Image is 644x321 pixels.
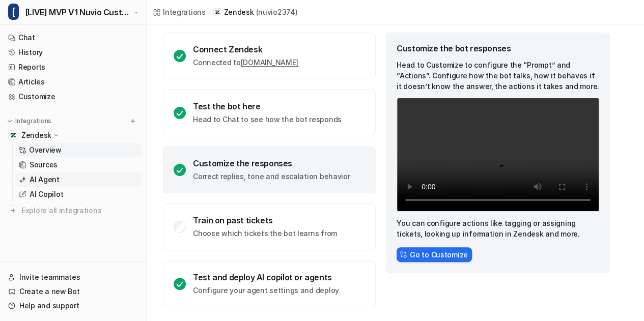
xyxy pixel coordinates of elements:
[397,98,599,212] video: Your browser does not support the video tag.
[193,158,350,168] div: Customize the responses
[163,7,206,17] div: Integrations
[193,272,339,282] div: Test and deploy AI copilot or agents
[30,189,63,199] p: AI Copilot
[241,58,298,67] a: [DOMAIN_NAME]
[10,132,16,138] img: Zendesk
[4,31,142,45] a: Chat
[397,218,599,239] p: You can configure actions like tagging or assigning tickets, looking up information in Zendesk an...
[4,45,142,60] a: History
[193,285,339,296] p: Configure your agent settings and deploy
[397,43,599,53] div: Customize the bot responses
[4,75,142,89] a: Articles
[21,130,51,140] p: Zendesk
[15,158,142,172] a: Sources
[29,145,62,155] p: Overview
[6,118,13,125] img: expand menu
[193,215,337,225] div: Train on past tickets
[21,202,138,219] span: Explore all integrations
[213,7,297,17] a: Zendesk(nuvio2374)
[15,172,142,187] a: AI Agent
[30,160,58,170] p: Sources
[30,174,60,185] p: AI Agent
[397,60,599,92] p: Head to Customize to configure the “Prompt” and “Actions”. Configure how the bot talks, how it be...
[4,116,54,126] button: Integrations
[193,228,337,239] p: Choose which tickets the bot learns from
[400,251,407,258] img: CstomizeIcon
[223,7,254,17] p: Zendesk
[153,7,206,17] a: Integrations
[4,203,142,218] a: Explore all integrations
[193,101,342,111] div: Test the bot here
[193,114,342,125] p: Head to Chat to see how the bot responds
[25,5,131,19] span: [LIVE] MVP V1 Nuvio Customer Service Bot
[4,299,142,313] a: Help and support
[8,4,19,20] span: [
[193,57,298,68] p: Connected to
[193,171,350,182] p: Correct replies, tone and escalation behavior
[193,44,298,54] div: Connect Zendesk
[15,143,142,157] a: Overview
[8,206,18,216] img: explore all integrations
[4,90,142,104] a: Customize
[15,117,51,125] p: Integrations
[4,60,142,74] a: Reports
[4,270,142,284] a: Invite teammates
[4,284,142,299] a: Create a new Bot
[397,247,472,262] button: Go to Customize
[209,8,211,17] span: /
[256,7,297,17] p: ( nuvio2374 )
[129,118,136,125] img: menu_add.svg
[15,187,142,201] a: AI Copilot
